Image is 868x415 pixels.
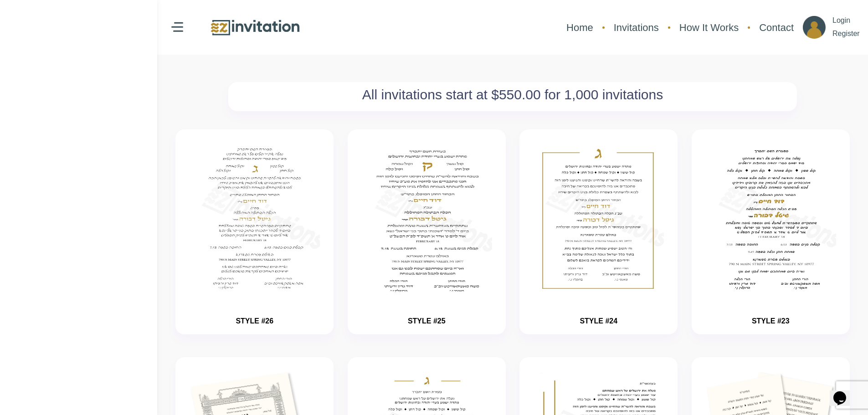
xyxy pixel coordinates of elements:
button: invitation STYLE #24 [519,129,678,334]
button: invitation STYLE #23 [692,129,850,334]
h2: All invitations start at $550.00 for 1,000 invitations [233,87,792,103]
img: logo.png [210,18,301,37]
a: STYLE #23 [752,317,790,325]
img: invitation [361,143,492,295]
iframe: chat widget [830,379,859,406]
button: invitation STYLE #25 [348,129,506,334]
a: Contact [755,15,798,40]
a: STYLE #24 [580,317,617,325]
a: Invitations [609,15,663,40]
img: ico_account.png [803,16,826,39]
img: invitation [189,143,320,295]
a: STYLE #26 [236,317,273,325]
a: STYLE #25 [408,317,446,325]
img: invitation [533,143,664,295]
img: invitation [705,143,836,295]
a: Home [562,15,598,40]
button: invitation STYLE #26 [175,129,334,334]
p: Login Register [832,14,860,41]
a: How It Works [675,15,743,40]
